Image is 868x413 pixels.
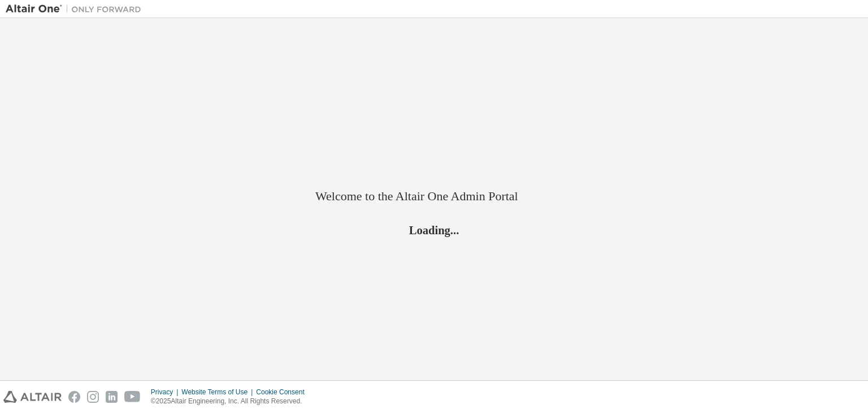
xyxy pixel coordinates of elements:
img: youtube.svg [124,391,141,403]
div: Website Terms of Use [181,388,256,397]
img: facebook.svg [68,391,80,403]
div: Privacy [151,388,181,397]
p: © 2025 Altair Engineering, Inc. All Rights Reserved. [151,397,311,406]
h2: Loading... [315,223,553,238]
img: linkedin.svg [106,391,118,403]
img: instagram.svg [87,391,99,403]
img: altair_logo.svg [3,391,62,403]
h2: Welcome to the Altair One Admin Portal [315,188,553,204]
img: Altair One [6,3,147,15]
div: Cookie Consent [256,388,311,397]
